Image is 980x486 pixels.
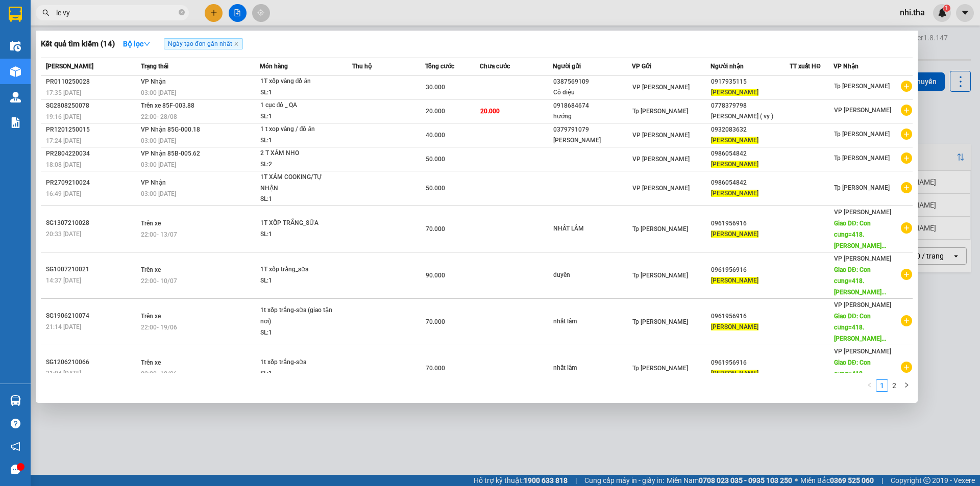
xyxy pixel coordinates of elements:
img: warehouse-icon [10,66,21,77]
span: 21:04 [DATE] [46,370,81,377]
div: PR2804220034 [46,148,138,159]
li: Next Page [900,379,913,392]
div: [PERSON_NAME] [553,135,631,146]
span: [PERSON_NAME] [46,63,93,70]
span: Tp [PERSON_NAME] [834,184,890,191]
div: 0918684674 [553,100,631,111]
div: SL: 1 [260,229,337,240]
span: 90.000 [426,272,445,279]
span: VP Nhận 85B-005.62 [141,150,200,157]
div: SL: 1 [260,135,337,146]
div: SL: 2 [260,159,337,170]
span: VP [PERSON_NAME] [632,84,690,91]
div: hướng [553,111,631,122]
span: Tp [PERSON_NAME] [834,83,890,90]
div: 0932083632 [711,124,789,135]
span: Trên xe [141,220,161,227]
div: SL: 1 [260,368,337,379]
span: 20.000 [480,108,500,115]
span: TT xuất HĐ [790,63,821,70]
div: 1T xốp trắng_sữa [260,264,337,275]
span: 50.000 [426,185,445,192]
div: PR2709210024 [46,177,138,188]
span: VP [PERSON_NAME] [632,185,690,192]
span: 22:00 - 28/08 [141,113,177,120]
span: plus-circle [901,269,912,280]
span: VP [PERSON_NAME] [632,156,690,163]
span: plus-circle [901,182,912,193]
span: search [42,9,50,16]
div: 0961956916 [711,218,789,229]
span: VP [PERSON_NAME] [834,209,891,216]
span: 22:00 - 12/06 [141,370,177,377]
span: left [867,382,873,388]
span: VP [PERSON_NAME] [834,107,891,114]
span: right [903,382,910,388]
span: 03:00 [DATE] [141,161,176,168]
span: Trên xe 85F-003.88 [141,102,194,109]
a: 1 [876,380,888,391]
div: 1t xốp trắng-sữa [260,357,337,368]
div: 1T xốp vàng đồ ăn [260,76,337,87]
span: Chưa cước [480,63,510,70]
span: 14:37 [DATE] [46,277,81,284]
span: Món hàng [260,63,288,70]
span: VP Nhận [834,63,859,70]
div: SL: 1 [260,111,337,122]
span: Giao DĐ: Con cưng=418. [PERSON_NAME]... [834,220,886,249]
img: warehouse-icon [10,395,21,406]
img: warehouse-icon [10,92,21,103]
div: SG1206210066 [46,357,138,368]
span: Giao DĐ: Con cưng=418. [PERSON_NAME]... [834,359,886,389]
span: 20.000 [426,108,445,115]
span: 22:00 - 10/07 [141,277,177,285]
span: Trạng thái [141,63,168,70]
span: Tp [PERSON_NAME] [834,131,890,138]
span: [PERSON_NAME] [711,323,758,330]
span: Ngày tạo đơn gần nhất [164,38,243,49]
li: 1 [876,379,888,392]
button: left [864,379,876,392]
span: Tp [PERSON_NAME] [632,365,688,372]
div: 0961956916 [711,265,789,275]
span: close-circle [179,8,185,18]
span: [PERSON_NAME] [711,190,758,197]
span: 17:35 [DATE] [46,89,81,96]
div: 0986054842 [711,148,789,159]
span: notification [11,442,20,451]
div: SL: 1 [260,194,337,205]
div: SG1007210021 [46,264,138,275]
li: 2 [888,379,900,392]
strong: Bộ lọc [123,40,151,48]
div: nhất lâm [553,316,631,327]
span: Trên xe [141,359,161,366]
div: SG1906210074 [46,311,138,321]
span: 20:33 [DATE] [46,231,81,238]
span: down [143,40,151,47]
span: Tp [PERSON_NAME] [632,108,688,115]
span: plus-circle [901,129,912,140]
span: Người nhận [710,63,744,70]
div: NHẤT LÂM [553,223,631,234]
span: 19:16 [DATE] [46,113,81,120]
div: 1T XÁM COOKING/TỰ NHẬN [260,172,337,194]
span: 17:24 [DATE] [46,137,81,144]
span: close [234,41,239,46]
span: VP Nhận [141,78,166,85]
div: SG1307210028 [46,218,138,228]
span: 03:00 [DATE] [141,89,176,96]
span: plus-circle [901,81,912,92]
div: SL: 1 [260,87,337,98]
span: 18:08 [DATE] [46,161,81,168]
span: plus-circle [901,362,912,373]
div: 0961956916 [711,311,789,322]
span: [PERSON_NAME] [711,161,758,168]
span: Người gửi [553,63,581,70]
span: [PERSON_NAME] [711,137,758,144]
input: Tìm tên, số ĐT hoặc mã đơn [56,7,177,18]
div: 0917935115 [711,76,789,87]
div: [PERSON_NAME] ( vy ) [711,111,789,122]
div: 2 T XÁM NHO [260,148,337,159]
div: PR0110250028 [46,76,138,87]
span: close-circle [179,9,185,15]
